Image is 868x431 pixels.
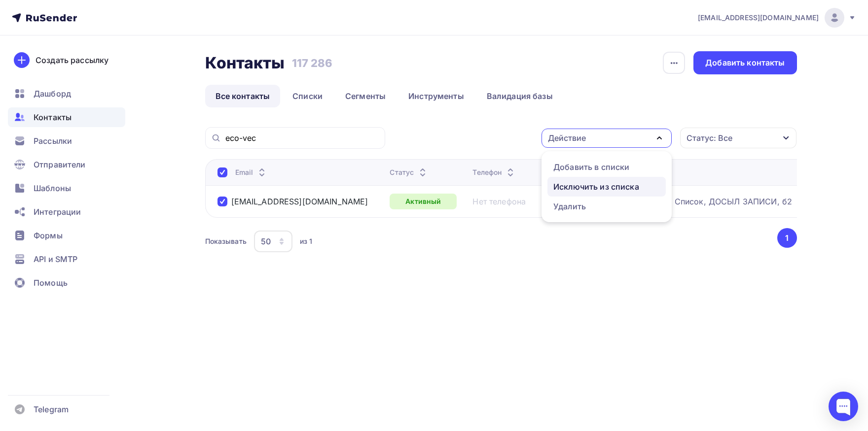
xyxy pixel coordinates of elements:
[292,56,333,70] h3: 117 286
[34,159,86,170] span: Отправители
[34,88,71,99] span: Дашборд
[553,181,639,193] div: Исключить из списка
[335,85,396,107] a: Сегменты
[34,206,81,218] span: Интеграции
[680,127,797,149] button: Статус: Все
[775,228,797,248] ul: Pagination
[553,200,586,212] div: Удалить
[604,197,792,206] a: [PERSON_NAME], Список, ДОСЫЛ ЗАПИСИ, б2
[34,135,72,147] span: Рассылки
[705,57,785,68] div: Добавить контакты
[398,85,474,107] a: Инструменты
[472,167,516,177] div: Телефон
[34,277,68,289] span: Помощь
[235,167,268,177] div: Email
[777,228,797,248] button: Go to page 1
[542,151,672,222] ul: Действие
[8,178,125,198] a: Шаблоны
[36,54,108,66] div: Создать рассылку
[225,133,379,143] input: Поиск
[8,107,125,127] a: Контакты
[253,230,293,253] button: 50
[34,253,77,265] span: API и SMTP
[8,131,125,151] a: Рассылки
[282,85,333,107] a: Списки
[698,8,856,28] a: [EMAIL_ADDRESS][DOMAIN_NAME]
[687,132,732,144] div: Статус: Все
[542,129,672,148] button: Действие
[472,197,526,206] a: Нет телефона
[261,235,271,247] div: 50
[548,132,586,144] div: Действие
[8,84,125,103] a: Дашборд
[8,226,125,245] a: Формы
[205,85,281,107] a: Все контакты
[390,194,457,209] a: Активный
[698,13,819,23] span: [EMAIL_ADDRESS][DOMAIN_NAME]
[205,236,247,246] div: Показывать
[34,230,63,241] span: Формы
[34,403,69,415] span: Telegram
[34,182,71,194] span: Шаблоны
[300,236,313,246] div: из 1
[476,85,563,107] a: Валидация базы
[390,167,429,177] div: Статус
[34,111,72,123] span: Контакты
[8,155,125,174] a: Отправители
[231,197,368,206] a: [EMAIL_ADDRESS][DOMAIN_NAME]
[205,53,285,73] h2: Контакты
[553,161,629,173] div: Добавить в списки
